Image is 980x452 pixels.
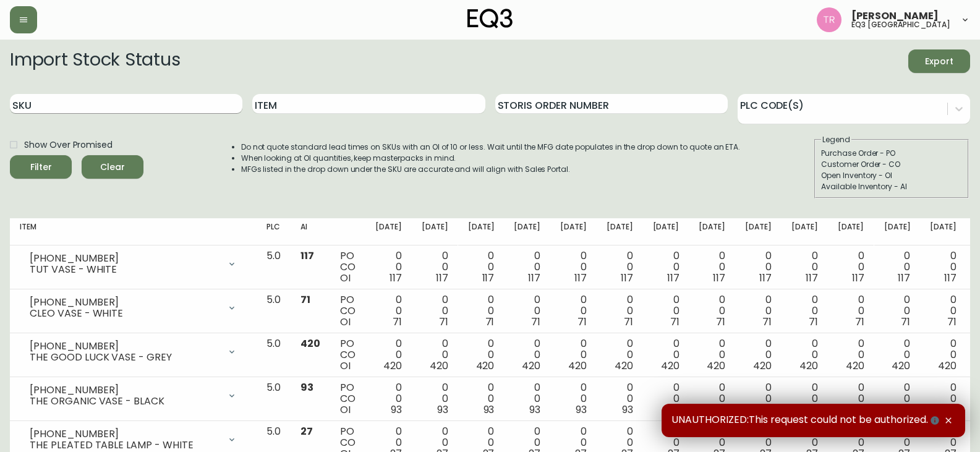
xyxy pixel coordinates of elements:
[340,359,351,373] span: OI
[661,359,680,373] span: 420
[707,359,725,373] span: 420
[514,338,540,372] div: 0 0
[622,403,633,417] span: 93
[668,403,680,417] span: 93
[745,382,772,416] div: 0 0
[340,271,351,285] span: OI
[468,294,495,328] div: 0 0
[531,315,540,329] span: 71
[437,403,448,417] span: 93
[30,352,219,363] div: THE GOOD LUCK VASE - GREY
[257,289,291,333] td: 5.0
[568,359,587,373] span: 420
[852,271,864,285] span: 117
[30,297,219,308] div: [PHONE_NUMBER]
[514,382,540,416] div: 0 0
[241,142,741,153] li: Do not quote standard lead times on SKUs with an OI of 10 or less. Wait until the MFG date popula...
[759,271,772,285] span: 117
[300,292,310,307] span: 71
[300,380,313,394] span: 93
[340,250,356,284] div: PO CO
[340,315,351,329] span: OI
[574,271,587,285] span: 117
[20,294,247,322] div: [PHONE_NUMBER]CLEO VASE - WHITE
[375,294,402,328] div: 0 0
[576,403,587,417] span: 93
[713,271,725,285] span: 117
[671,414,942,427] span: UNAUTHORIZED:This request could not be authorized.
[944,271,957,285] span: 117
[884,338,911,372] div: 0 0
[838,338,864,372] div: 0 0
[257,377,291,421] td: 5.0
[920,218,966,245] th: [DATE]
[821,159,962,170] div: Customer Order - CO
[24,139,113,151] span: Show Over Promised
[699,338,725,372] div: 0 0
[30,264,219,275] div: TUT VASE - WHITE
[340,382,356,416] div: PO CO
[624,315,633,329] span: 71
[375,338,402,372] div: 0 0
[667,271,680,285] span: 117
[884,250,911,284] div: 0 0
[10,155,72,179] button: Filter
[607,294,633,328] div: 0 0
[791,250,818,284] div: 0 0
[947,315,957,329] span: 71
[458,218,505,245] th: [DATE]
[884,294,911,328] div: 0 0
[241,164,741,175] li: MFGs listed in the drop down under the SKU are accurate and will align with Sales Portal.
[799,359,818,373] span: 420
[20,250,247,278] div: [PHONE_NUMBER]TUT VASE - WHITE
[838,382,864,416] div: 0 0
[899,403,910,417] span: 93
[908,49,970,73] button: Export
[422,250,448,284] div: 0 0
[930,294,957,328] div: 0 0
[365,218,412,245] th: [DATE]
[853,403,864,417] span: 93
[577,315,587,329] span: 71
[855,315,864,329] span: 71
[809,315,818,329] span: 71
[653,294,680,328] div: 0 0
[607,382,633,416] div: 0 0
[393,315,402,329] span: 71
[504,218,550,245] th: [DATE]
[476,359,495,373] span: 420
[945,403,957,417] span: 93
[735,218,782,245] th: [DATE]
[821,148,962,159] div: Purchase Order - PO
[560,338,587,372] div: 0 0
[621,271,633,285] span: 117
[30,253,219,264] div: [PHONE_NUMBER]
[716,315,725,329] span: 71
[807,403,818,417] span: 93
[828,218,874,245] th: [DATE]
[838,294,864,328] div: 0 0
[653,382,680,416] div: 0 0
[241,153,741,164] li: When looking at OI quantities, keep masterpacks in mind.
[257,218,291,245] th: PLC
[761,403,772,417] span: 93
[30,429,219,440] div: [PHONE_NUMBER]
[340,338,356,372] div: PO CO
[422,382,448,416] div: 0 0
[791,294,818,328] div: 0 0
[30,385,219,396] div: [PHONE_NUMBER]
[714,403,725,417] span: 93
[522,359,540,373] span: 420
[257,245,291,289] td: 5.0
[30,440,219,451] div: THE PLEATED TABLE LAMP - WHITE
[300,336,320,351] span: 420
[670,315,680,329] span: 71
[390,271,402,285] span: 117
[699,294,725,328] div: 0 0
[375,250,402,284] div: 0 0
[892,359,910,373] span: 420
[597,218,643,245] th: [DATE]
[412,218,458,245] th: [DATE]
[485,315,495,329] span: 71
[851,11,939,21] span: [PERSON_NAME]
